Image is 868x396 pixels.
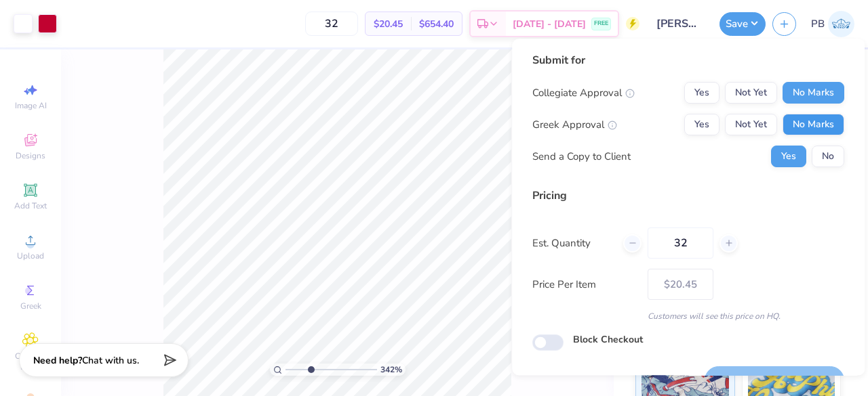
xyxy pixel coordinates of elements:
[20,301,41,311] span: Greek
[684,114,719,135] button: Yes
[812,146,844,167] button: No
[646,10,713,37] input: Untitled Design
[16,150,45,161] span: Designs
[33,354,82,367] strong: Need help?
[15,100,47,111] span: Image AI
[532,52,844,68] div: Submit for
[811,16,825,32] span: PB
[811,11,854,37] a: PB
[532,310,844,322] div: Customers will see this price on HQ.
[82,354,139,367] span: Chat with us.
[573,332,643,347] label: Block Checkout
[419,17,454,31] span: $654.40
[725,114,777,135] button: Not Yet
[684,82,719,104] button: Yes
[374,17,403,31] span: $20.45
[532,236,613,251] label: Est. Quantity
[783,114,844,135] button: No Marks
[719,12,766,36] button: Save
[380,364,402,376] span: 342 %
[532,85,635,101] div: Collegiate Approval
[532,188,844,204] div: Pricing
[771,146,806,167] button: Yes
[17,250,44,261] span: Upload
[532,277,637,292] label: Price Per Item
[783,82,844,104] button: No Marks
[513,17,586,31] span: [DATE] - [DATE]
[305,12,358,36] input: – –
[532,117,617,133] div: Greek Approval
[532,149,631,164] div: Send a Copy to Client
[594,19,608,28] span: FREE
[14,200,47,211] span: Add Text
[648,227,713,259] input: – –
[828,11,854,37] img: Pipyana Biswas
[725,82,777,104] button: Not Yet
[7,351,54,372] span: Clipart & logos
